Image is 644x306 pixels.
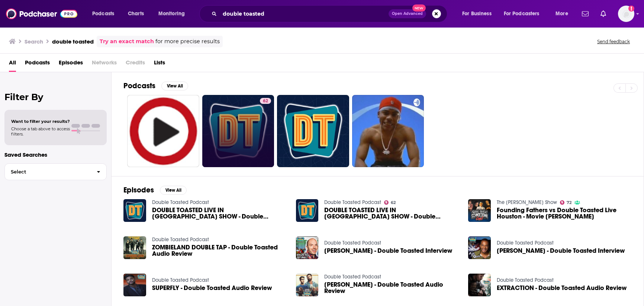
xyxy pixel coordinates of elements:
span: Select [5,169,91,174]
a: Double Toasted Podcast [497,277,554,283]
img: STUBER - Double Toasted Audio Review [296,274,319,296]
a: Double Toasted Podcast [497,240,554,246]
span: 62 [263,98,268,105]
span: 72 [567,201,571,204]
a: PAUL SCHEER - Double Toasted Interview [324,248,452,254]
span: For Business [462,9,492,19]
a: DOUBLE TOASTED LIVE IN TORONTO SHOW - Double Toasted Audio [324,207,459,220]
a: The Kristian Harloff Show [497,199,557,205]
a: 62 [202,95,274,167]
a: Show notifications dropdown [598,7,609,20]
span: Open Advanced [392,12,423,16]
span: Podcasts [92,9,114,19]
a: STUBER - Double Toasted Audio Review [324,281,459,294]
span: DOUBLE TOASTED LIVE IN [GEOGRAPHIC_DATA] SHOW - Double Toasted Audio [324,207,459,220]
span: for more precise results [155,37,220,46]
svg: Add a profile image [628,6,634,12]
span: [PERSON_NAME] - Double Toasted Interview [497,248,625,254]
a: Charts [123,8,148,20]
a: PodcastsView All [123,81,188,90]
img: SUPERFLY - Double Toasted Audio Review [123,274,146,296]
button: open menu [87,8,124,20]
button: Send feedback [595,38,632,45]
a: Double Toasted Podcast [152,199,209,205]
span: Charts [128,9,144,19]
button: open menu [457,8,501,20]
span: Monitoring [158,9,185,19]
h2: Filter By [4,92,107,102]
a: All [9,57,16,72]
a: Double Toasted Podcast [152,236,209,243]
p: Saved Searches [4,151,107,158]
a: EXTRACTION - Double Toasted Audio Review [497,285,627,291]
span: [PERSON_NAME] - Double Toasted Audio Review [324,281,459,294]
span: Networks [92,57,117,72]
button: Open AdvancedNew [389,9,426,18]
img: Founding Fathers vs Double Toasted Live Houston - Movie Trivia Schmoedown [468,199,491,222]
img: DOUBLE TOASTED LIVE IN TORONTO SHOW - Double Toasted Audio [123,199,146,222]
button: View All [161,82,188,90]
h2: Episodes [123,185,154,195]
button: open menu [499,8,550,20]
a: JERRY MINOR - Double Toasted Interview [497,248,625,254]
span: New [412,4,426,12]
a: Episodes [59,57,83,72]
span: Founding Fathers vs Double Toasted Live Houston - Movie [PERSON_NAME] [497,207,632,220]
a: Podcasts [25,57,50,72]
span: More [556,9,568,19]
span: Want to filter your results? [11,119,70,124]
img: ZOMBIELAND DOUBLE TAP - Double Toasted Audio Review [123,236,146,259]
img: Podchaser - Follow, Share and Rate Podcasts [6,7,77,21]
span: [PERSON_NAME] - Double Toasted Interview [324,248,452,254]
h3: Search [25,38,43,45]
a: Lists [154,57,165,72]
a: Double Toasted Podcast [152,277,209,283]
a: Founding Fathers vs Double Toasted Live Houston - Movie Trivia Schmoedown [497,207,632,220]
img: User Profile [618,6,634,22]
span: Logged in as kate.duboisARM [618,6,634,22]
a: ZOMBIELAND DOUBLE TAP - Double Toasted Audio Review [152,244,287,257]
a: Show notifications dropdown [579,7,592,20]
img: PAUL SCHEER - Double Toasted Interview [296,236,319,259]
a: SUPERFLY - Double Toasted Audio Review [152,285,272,291]
button: Select [4,163,107,180]
span: Credits [126,57,145,72]
button: View All [160,186,187,195]
a: Double Toasted Podcast [324,199,381,205]
h3: double toasted [52,38,94,45]
a: EpisodesView All [123,185,187,195]
button: open menu [550,8,577,20]
span: For Podcasters [504,9,540,19]
div: Search podcasts, credits, & more... [206,5,454,22]
span: 62 [391,201,396,204]
a: Double Toasted Podcast [324,240,381,246]
span: DOUBLE TOASTED LIVE IN [GEOGRAPHIC_DATA] SHOW - Double Toasted Audio [152,207,287,220]
a: Try an exact match [100,37,154,46]
img: EXTRACTION - Double Toasted Audio Review [468,274,491,296]
button: open menu [153,8,194,20]
span: Choose a tab above to access filters. [11,126,70,137]
a: Double Toasted Podcast [324,274,381,280]
img: JERRY MINOR - Double Toasted Interview [468,236,491,259]
button: Show profile menu [618,6,634,22]
img: DOUBLE TOASTED LIVE IN TORONTO SHOW - Double Toasted Audio [296,199,319,222]
a: 62 [384,200,396,205]
h2: Podcasts [123,81,155,90]
input: Search podcasts, credits, & more... [220,8,389,20]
